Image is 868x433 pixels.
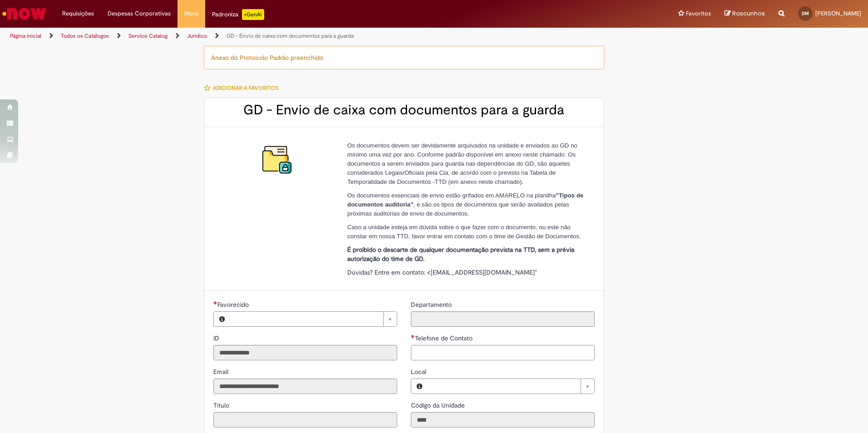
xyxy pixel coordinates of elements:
span: Requisições [62,9,94,18]
span: Somente leitura - Título [213,401,231,409]
span: More [184,9,198,18]
span: Os documentos essenciais de envio estão grifados em AMARELO na planilha , e são os tipos de docum... [347,192,583,217]
a: Limpar campo Favorecido [230,312,397,326]
button: Favorecido, Visualizar este registro [214,312,230,326]
span: Local [411,368,428,376]
input: Departamento [411,311,595,327]
a: Rascunhos [725,10,765,18]
input: Código da Unidade [411,412,595,428]
a: GD - Envio de caixa com documentos para a guarda [227,32,354,39]
div: Anexo do Protocolo Padrão preenchido [204,46,604,69]
ul: Trilhas de página [7,28,572,44]
span: Telefone de Contato [415,334,474,342]
span: Favoritos [686,9,711,18]
div: Padroniza [212,9,264,20]
label: Somente leitura - Departamento [411,300,454,309]
strong: É proibido o descarte de qualquer documentação prevista na TTD, sem a prévia autorização do time ... [347,246,574,263]
span: [PERSON_NAME] [815,10,861,17]
img: ServiceNow [1,5,48,23]
button: Adicionar a Favoritos [204,79,283,98]
a: Página inicial [10,32,41,39]
label: Somente leitura - Código da Unidade [411,401,467,410]
button: Local, Visualizar este registro [411,379,428,394]
h2: GD - Envio de caixa com documentos para a guarda [213,103,595,118]
p: +GenAi [242,9,264,20]
a: Service Catalog [128,32,168,39]
input: Email [213,379,397,394]
span: Os documentos devem ser devidamente arquivados na unidade e enviados ao GD no mínimo uma vez por ... [347,142,577,185]
span: Necessários [411,335,415,338]
label: Somente leitura - Título [213,401,231,410]
input: Título [213,412,397,428]
span: Rascunhos [732,9,765,18]
input: ID [213,345,397,360]
label: Somente leitura - Email [213,367,230,376]
a: Jurídico [187,32,207,39]
span: DM [802,10,809,16]
span: Necessários [213,301,217,305]
span: Necessários - Favorecido [217,300,251,309]
label: Somente leitura - ID [213,334,221,343]
span: Somente leitura - ID [213,334,221,342]
span: Adicionar a Favoritos [213,84,278,92]
a: Todos os Catálogos [61,32,109,39]
span: Somente leitura - Código da Unidade [411,401,467,409]
input: Telefone de Contato [411,345,595,360]
span: Caso a unidade esteja em dúvida sobre o que fazer com o documento, ou este não constar em nossa T... [347,224,581,240]
span: Despesas Corporativas [108,9,171,18]
img: GD - Envio de caixa com documentos para a guarda [262,145,291,174]
p: Dúvidas? Entre em contato: <[EMAIL_ADDRESS][DOMAIN_NAME]" [347,268,588,277]
strong: "Tipos de documentos auditoria" [347,192,583,208]
a: Limpar campo Local [428,379,594,394]
span: Somente leitura - Email [213,368,230,376]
